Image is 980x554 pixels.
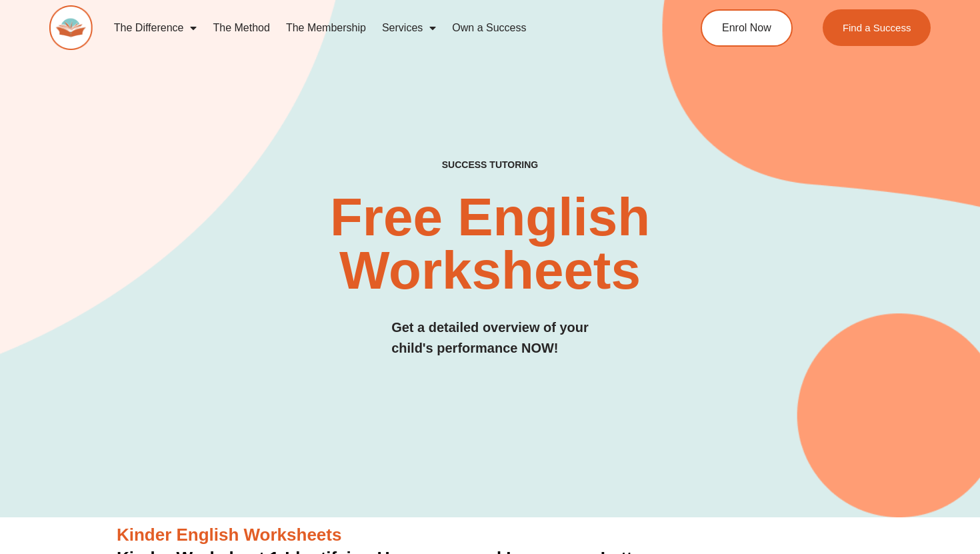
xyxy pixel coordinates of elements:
[359,159,621,171] h4: SUCCESS TUTORING​
[374,13,444,43] a: Services
[106,13,651,43] nav: Menu
[823,9,931,46] a: Find a Success
[199,191,781,297] h2: Free English Worksheets​
[843,23,911,33] span: Find a Success
[722,23,771,33] span: Enrol Now
[391,317,589,359] h3: Get a detailed overview of your child's performance NOW!
[278,13,374,43] a: The Membership
[701,9,793,47] a: Enrol Now
[205,13,277,43] a: The Method
[117,524,863,547] h3: Kinder English Worksheets
[106,13,205,43] a: The Difference
[444,13,534,43] a: Own a Success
